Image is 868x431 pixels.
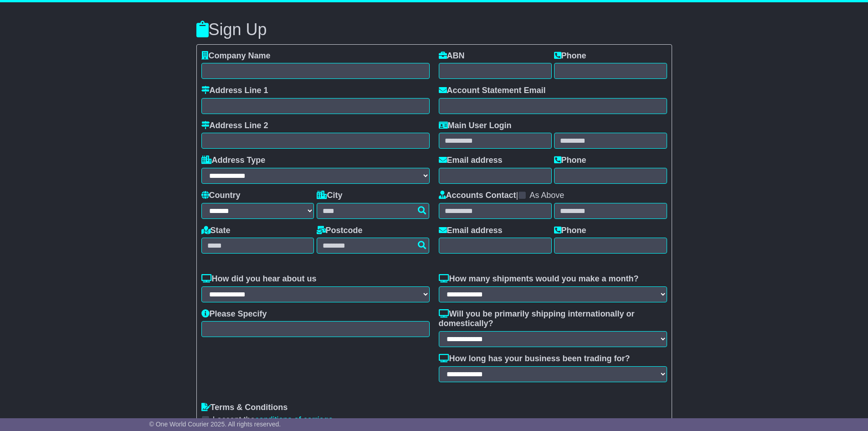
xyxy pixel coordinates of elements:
label: Phone [554,226,586,236]
label: I accept the [213,415,333,425]
label: Phone [554,51,586,61]
label: Company Name [201,51,271,61]
label: How long has your business been trading for? [439,354,630,364]
label: City [317,191,343,201]
label: Accounts Contact [439,191,516,201]
label: Address Line 1 [201,86,268,96]
span: © One World Courier 2025. All rights reserved. [149,421,281,428]
label: Email address [439,226,503,236]
label: Address Type [201,156,266,166]
label: Please Specify [201,309,267,319]
label: How did you hear about us [201,274,317,284]
label: Will you be primarily shipping internationally or domestically? [439,309,667,329]
label: Address Line 2 [201,121,268,131]
label: ABN [439,51,465,61]
label: How many shipments would you make a month? [439,274,639,284]
h3: Sign Up [196,21,672,39]
label: Main User Login [439,121,512,131]
label: State [201,226,231,236]
label: Country [201,191,241,201]
label: Account Statement Email [439,86,546,96]
label: Email address [439,156,503,166]
label: Terms & Conditions [201,403,288,413]
label: Phone [554,156,586,166]
div: | [439,191,667,203]
label: As Above [529,191,564,201]
label: Postcode [317,226,363,236]
a: conditions of carriage [255,415,333,424]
